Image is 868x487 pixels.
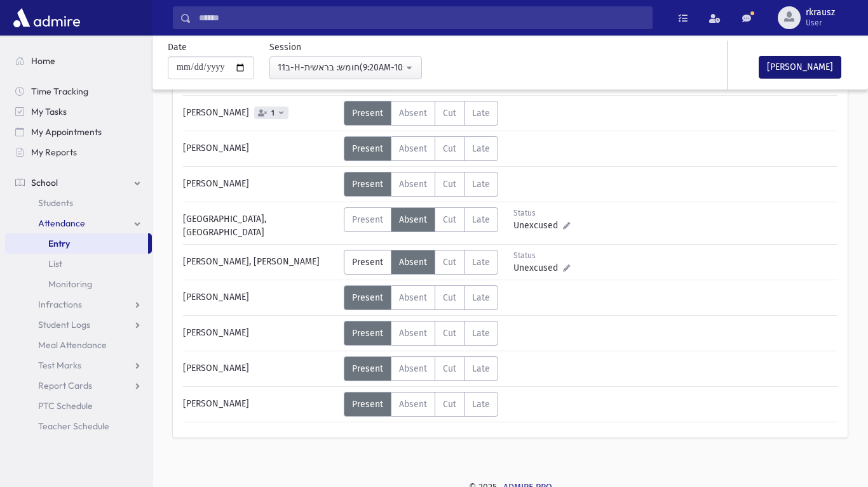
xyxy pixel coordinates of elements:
[278,61,403,74] div: 11ב-H-חומש: בראשית(9:20AM-10:03AM)
[177,356,344,381] div: [PERSON_NAME]
[759,56,841,79] button: [PERSON_NAME]
[443,108,456,119] span: Cut
[443,214,456,225] span: Cut
[344,321,498,346] div: AttTypes
[38,400,93,412] span: PTC Schedule
[177,321,344,346] div: [PERSON_NAME]
[5,193,152,213] a: Students
[352,399,383,410] span: Present
[443,143,456,154] span: Cut
[344,172,498,197] div: AttTypes
[31,55,55,67] span: Home
[399,363,427,374] span: Absent
[5,81,152,101] a: Time Tracking
[10,5,83,30] img: AdmirePro
[472,257,490,268] span: Late
[269,109,277,117] span: 1
[352,179,383,190] span: Present
[5,355,152,375] a: Test Marks
[344,392,498,417] div: AttTypes
[38,319,90,330] span: Student Logs
[5,274,152,294] a: Monitoring
[399,214,427,225] span: Absent
[48,238,70,249] span: Entry
[48,258,62,269] span: List
[31,126,102,138] span: My Appointments
[806,18,835,28] span: User
[5,254,152,274] a: List
[443,179,456,190] span: Cut
[352,108,383,119] span: Present
[177,250,344,275] div: [PERSON_NAME], [PERSON_NAME]
[269,41,301,54] label: Session
[344,285,498,310] div: AttTypes
[31,146,77,158] span: My Reports
[443,363,456,374] span: Cut
[399,257,427,268] span: Absent
[344,136,498,161] div: AttTypes
[5,101,152,122] a: My Tasks
[5,396,152,416] a: PTC Schedule
[5,51,152,71] a: Home
[344,250,498,275] div: AttTypes
[5,315,152,335] a: Student Logs
[352,292,383,303] span: Present
[269,56,422,79] button: 11ב-H-חומש: בראשית(9:20AM-10:03AM)
[513,219,563,232] span: Unexcused
[48,278,92,290] span: Monitoring
[177,285,344,310] div: [PERSON_NAME]
[399,179,427,190] span: Absent
[443,328,456,339] span: Cut
[443,292,456,303] span: Cut
[399,108,427,119] span: Absent
[31,177,58,188] span: School
[472,108,490,119] span: Late
[177,392,344,417] div: [PERSON_NAME]
[472,292,490,303] span: Late
[352,363,383,374] span: Present
[38,299,82,310] span: Infractions
[5,375,152,396] a: Report Cards
[5,142,152,162] a: My Reports
[5,213,152,233] a: Attendance
[513,261,563,275] span: Unexcused
[472,214,490,225] span: Late
[472,143,490,154] span: Late
[806,8,835,18] span: rkrausz
[177,136,344,161] div: [PERSON_NAME]
[472,179,490,190] span: Late
[352,214,383,225] span: Present
[38,218,85,229] span: Attendance
[399,143,427,154] span: Absent
[5,233,148,254] a: Entry
[38,420,109,432] span: Teacher Schedule
[31,86,88,97] span: Time Tracking
[344,356,498,381] div: AttTypes
[472,363,490,374] span: Late
[177,207,344,239] div: [GEOGRAPHIC_DATA], [GEOGRAPHIC_DATA]
[5,335,152,355] a: Meal Attendance
[352,143,383,154] span: Present
[472,399,490,410] span: Late
[5,416,152,436] a: Teacher Schedule
[443,399,456,410] span: Cut
[31,106,67,117] span: My Tasks
[399,399,427,410] span: Absent
[344,101,498,126] div: AttTypes
[191,6,652,29] input: Search
[513,250,570,261] div: Status
[399,328,427,339] span: Absent
[443,257,456,268] span: Cut
[399,292,427,303] span: Absent
[472,328,490,339] span: Late
[177,172,344,197] div: [PERSON_NAME]
[352,328,383,339] span: Present
[352,257,383,268] span: Present
[5,122,152,142] a: My Appointments
[5,294,152,315] a: Infractions
[177,101,344,126] div: [PERSON_NAME]
[38,380,92,391] span: Report Cards
[513,207,570,219] div: Status
[38,197,73,209] span: Students
[5,172,152,193] a: School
